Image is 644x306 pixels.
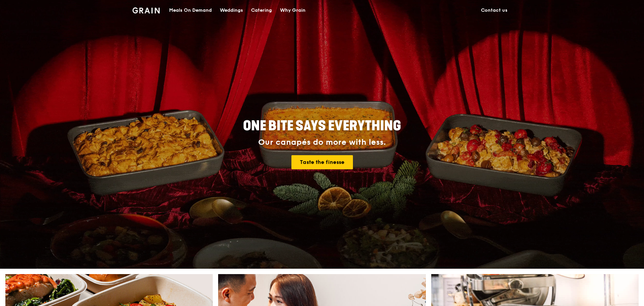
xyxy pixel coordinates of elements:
a: Why Grain [276,0,310,20]
div: Why Grain [280,0,306,20]
a: Catering [247,0,276,20]
div: Weddings [220,0,243,20]
a: Taste the finesse [291,155,353,169]
div: Catering [251,0,272,20]
span: ONE BITE SAYS EVERYTHING [243,118,401,134]
a: Weddings [216,0,247,20]
div: Meals On Demand [169,0,212,20]
a: Contact us [477,0,512,20]
div: Our canapés do more with less. [201,138,443,147]
img: Grain [132,7,160,13]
